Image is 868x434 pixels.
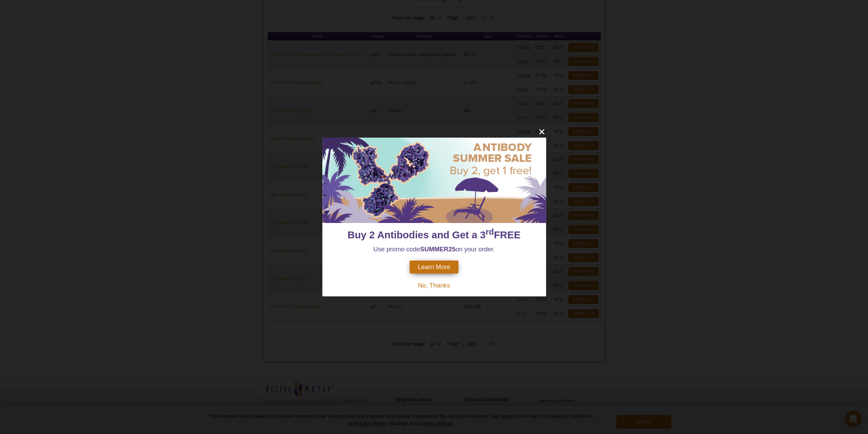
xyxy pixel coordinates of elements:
[373,246,495,253] span: Use promo code on your order.
[538,127,546,136] button: close
[418,263,450,271] span: Learn More
[348,229,520,240] span: Buy 2 Antibodies and Get a 3 FREE
[420,246,456,253] strong: SUMMER25
[418,282,450,289] span: No, Thanks
[486,227,494,237] sup: rd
